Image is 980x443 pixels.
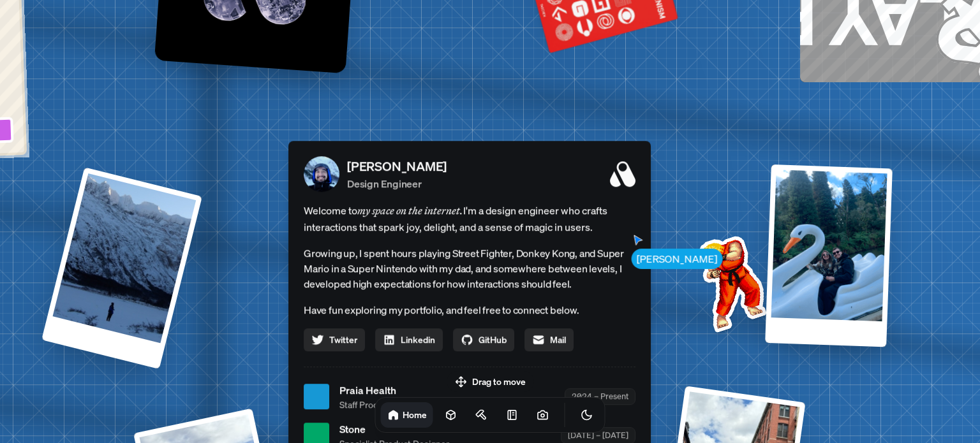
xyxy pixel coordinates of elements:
[479,333,507,346] span: GitHub
[401,333,435,346] span: Linkedin
[375,328,443,351] a: Linkedin
[453,328,514,351] a: GitHub
[347,157,447,176] p: [PERSON_NAME]
[304,202,635,235] span: Welcome to I'm a design engineer who crafts interactions that spark joy, delight, and a sense of ...
[304,328,365,351] a: Twitter
[304,301,635,318] p: Have fun exploring my portfolio, and feel free to connect below.
[665,217,794,345] img: Profile example
[403,409,427,421] h1: Home
[304,156,339,192] img: Profile Picture
[565,389,635,405] div: 2024 – Present
[524,328,574,351] a: Mail
[381,402,433,428] a: Home
[357,204,463,217] em: my space on the internet.
[304,245,635,291] p: Growing up, I spent hours playing Street Fighter, Donkey Kong, and Super Mario in a Super Nintend...
[574,402,600,428] button: Toggle Theme
[550,333,566,346] span: Mail
[339,421,449,437] span: Stone
[329,333,357,346] span: Twitter
[339,382,429,398] span: Praia Health
[347,176,447,191] p: Design Engineer
[339,398,429,411] span: Staff Product Designer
